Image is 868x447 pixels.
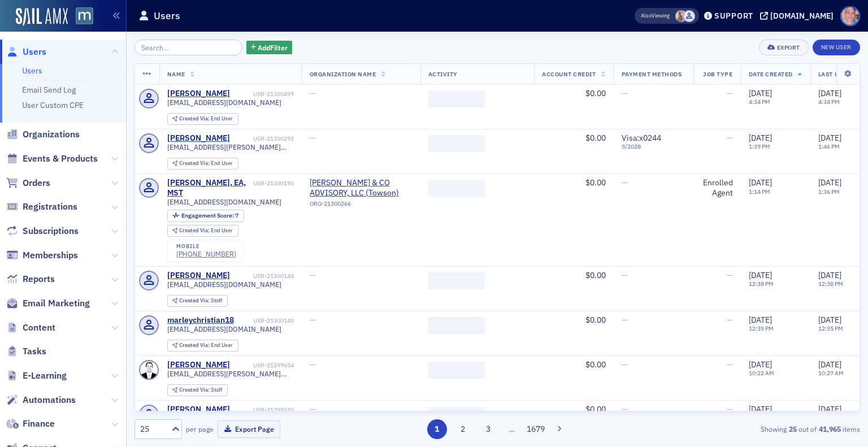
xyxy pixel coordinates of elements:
[23,345,46,358] span: Tasks
[749,188,770,196] time: 1:14 PM
[179,115,211,122] span: Created Via :
[310,133,316,143] span: —
[749,369,774,377] time: 10:22 AM
[16,8,68,26] a: SailAMX
[727,404,733,414] span: —
[749,142,770,150] time: 1:39 PM
[6,273,55,285] a: Reports
[675,10,687,22] span: Emily Trott
[428,135,485,152] span: ‌
[134,40,242,55] input: Search…
[622,315,628,325] span: —
[310,359,316,370] span: —
[818,270,841,280] span: [DATE]
[622,143,685,150] span: 5 / 2028
[6,249,78,262] a: Memberships
[749,324,774,332] time: 12:35 PM
[818,404,841,414] span: [DATE]
[453,419,472,439] button: 2
[585,404,606,414] span: $0.00
[167,315,234,326] a: marleychristian18
[428,90,485,107] span: ‌
[167,360,230,370] div: [PERSON_NAME]
[167,70,185,78] span: Name
[179,298,222,304] div: Staff
[23,128,80,141] span: Organizations
[232,272,294,280] div: USR-21300144
[258,42,288,53] span: Add Filter
[253,180,294,187] div: USR-21300190
[714,11,753,21] div: Support
[749,70,793,78] span: Date Created
[23,394,76,406] span: Automations
[167,113,238,125] div: Created Via: End User
[479,419,498,439] button: 3
[622,133,661,143] span: Visa : x0244
[23,201,77,213] span: Registrations
[626,424,860,434] div: Showing out of items
[727,359,733,370] span: —
[727,88,733,98] span: —
[23,46,46,58] span: Users
[585,359,606,370] span: $0.00
[186,424,214,434] label: per page
[818,133,841,143] span: [DATE]
[179,386,211,393] span: Created Via :
[167,384,228,396] div: Created Via: Staff
[759,40,808,55] button: Export
[181,211,235,219] span: Engagement Score :
[818,324,843,332] time: 12:35 PM
[23,370,67,382] span: E-Learning
[622,177,628,188] span: —
[246,41,293,55] button: AddFilter
[6,322,55,334] a: Content
[760,12,837,20] button: [DOMAIN_NAME]
[23,225,79,237] span: Subscriptions
[585,315,606,325] span: $0.00
[749,177,772,188] span: [DATE]
[504,424,520,434] span: …
[818,369,844,377] time: 10:27 AM
[23,153,98,165] span: Events & Products
[818,142,840,150] time: 1:46 PM
[167,178,251,198] a: [PERSON_NAME], EA, MST
[167,295,228,307] div: Created Via: Staff
[167,89,230,99] a: [PERSON_NAME]
[310,178,413,198] a: [PERSON_NAME] & CO ADVISORY, LLC (Towson)
[428,180,485,197] span: ‌
[703,70,732,78] span: Job Type
[167,340,238,351] div: Created Via: End User
[310,315,316,325] span: —
[818,177,841,188] span: [DATE]
[818,359,841,370] span: [DATE]
[727,315,733,325] span: —
[6,177,50,189] a: Orders
[641,12,670,20] span: Viewing
[310,200,413,211] div: ORG-21300266
[818,188,840,196] time: 1:36 PM
[76,7,93,25] img: SailAMX
[6,297,90,310] a: Email Marketing
[818,315,841,325] span: [DATE]
[23,418,55,430] span: Finance
[427,419,447,439] button: 1
[526,419,546,439] button: 1679
[154,9,180,23] h1: Users
[167,271,230,281] a: [PERSON_NAME]
[6,345,46,358] a: Tasks
[542,70,596,78] span: Account Credit
[813,40,860,55] a: New User
[622,88,628,98] span: —
[140,423,165,435] div: 25
[749,270,772,280] span: [DATE]
[749,88,772,98] span: [DATE]
[641,12,652,19] div: Also
[179,228,233,234] div: End User
[817,424,843,434] strong: 41,965
[622,70,682,78] span: Payment Methods
[787,424,798,434] strong: 25
[167,143,294,151] span: [EMAIL_ADDRESS][PERSON_NAME][DOMAIN_NAME]
[749,133,772,143] span: [DATE]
